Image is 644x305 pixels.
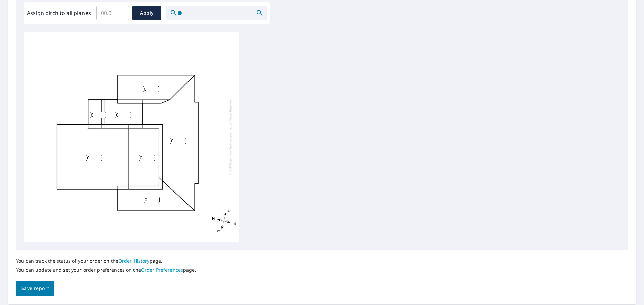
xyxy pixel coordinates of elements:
button: Apply [132,6,161,20]
a: Order History [118,258,150,264]
p: You can track the status of your order on the page. [16,258,196,264]
span: Apply [138,9,156,17]
input: 00.0 [96,4,129,22]
span: Save report [21,284,49,293]
p: You can update and set your order preferences on the page. [16,267,196,273]
a: Order Preferences [141,266,183,273]
button: Save report [16,281,54,296]
label: Assign pitch to all planes [27,9,91,17]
